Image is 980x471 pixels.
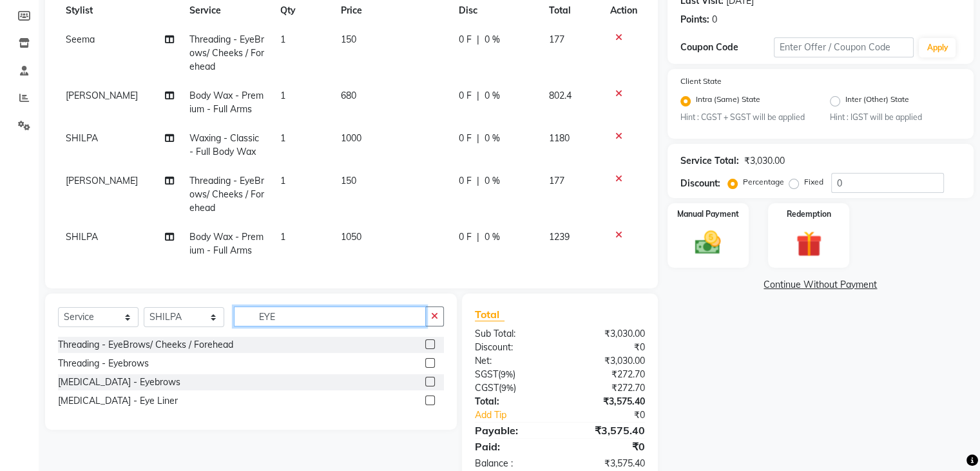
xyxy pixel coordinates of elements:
[477,174,479,188] span: |
[477,33,479,46] span: |
[744,154,785,168] div: ₹3,030.00
[341,90,356,101] span: 680
[341,231,361,243] span: 1050
[459,174,472,188] span: 0 F
[58,357,149,370] div: Threading - Eyebrows
[189,175,264,214] span: Threading - EyeBrows/ Cheeks / Forehead
[465,408,575,422] a: Add Tip
[66,175,138,186] span: [PERSON_NAME]
[465,327,560,341] div: Sub Total:
[560,341,655,354] div: ₹0
[485,89,500,103] span: 0 %
[743,176,784,188] label: Percentage
[280,132,285,144] span: 1
[465,354,560,368] div: Net:
[465,381,560,395] div: ( )
[845,94,909,109] label: Inter (Other) State
[677,208,739,220] label: Manual Payment
[485,174,500,188] span: 0 %
[477,132,479,145] span: |
[465,368,560,381] div: ( )
[560,423,655,438] div: ₹3,575.40
[549,132,570,144] span: 1180
[477,230,479,244] span: |
[501,383,514,393] span: 9%
[804,176,823,188] label: Fixed
[549,34,564,45] span: 177
[712,13,717,26] div: 0
[485,230,500,244] span: 0 %
[465,457,560,470] div: Balance :
[58,338,233,352] div: Threading - EyeBrows/ Cheeks / Forehead
[459,33,472,46] span: 0 F
[280,90,285,101] span: 1
[465,423,560,438] div: Payable:
[549,90,572,101] span: 802.4
[560,327,655,341] div: ₹3,030.00
[560,395,655,408] div: ₹3,575.40
[560,439,655,454] div: ₹0
[774,37,914,57] input: Enter Offer / Coupon Code
[341,132,361,144] span: 1000
[680,177,720,190] div: Discount:
[680,41,774,54] div: Coupon Code
[189,34,264,72] span: Threading - EyeBrows/ Cheeks / Forehead
[459,132,472,145] span: 0 F
[66,132,98,144] span: SHILPA
[459,89,472,103] span: 0 F
[475,368,498,380] span: SGST
[189,90,264,115] span: Body Wax - Premium - Full Arms
[465,439,560,454] div: Paid:
[477,89,479,103] span: |
[560,368,655,381] div: ₹272.70
[58,394,178,408] div: [MEDICAL_DATA] - Eye Liner
[919,38,956,57] button: Apply
[485,132,500,145] span: 0 %
[549,175,564,186] span: 177
[670,278,971,292] a: Continue Without Payment
[234,306,426,326] input: Search or Scan
[280,175,285,186] span: 1
[485,33,500,46] span: 0 %
[280,34,285,45] span: 1
[560,457,655,470] div: ₹3,575.40
[575,408,654,422] div: ₹0
[189,231,264,256] span: Body Wax - Premium - Full Arms
[465,341,560,354] div: Discount:
[58,376,180,389] div: [MEDICAL_DATA] - Eyebrows
[501,369,513,379] span: 9%
[549,231,570,243] span: 1239
[475,308,504,321] span: Total
[560,354,655,368] div: ₹3,030.00
[680,13,709,26] div: Points:
[696,94,760,109] label: Intra (Same) State
[687,228,729,257] img: _cash.svg
[465,395,560,408] div: Total:
[680,75,722,87] label: Client State
[66,231,98,243] span: SHILPA
[830,112,961,123] small: Hint : IGST will be applied
[560,381,655,395] div: ₹272.70
[475,382,499,394] span: CGST
[189,132,259,157] span: Waxing - Classic - Full Body Wax
[341,34,356,45] span: 150
[680,112,811,123] small: Hint : CGST + SGST will be applied
[66,90,138,101] span: [PERSON_NAME]
[787,208,831,220] label: Redemption
[788,228,830,260] img: _gift.svg
[66,34,95,45] span: Seema
[341,175,356,186] span: 150
[280,231,285,243] span: 1
[459,230,472,244] span: 0 F
[680,154,739,168] div: Service Total:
